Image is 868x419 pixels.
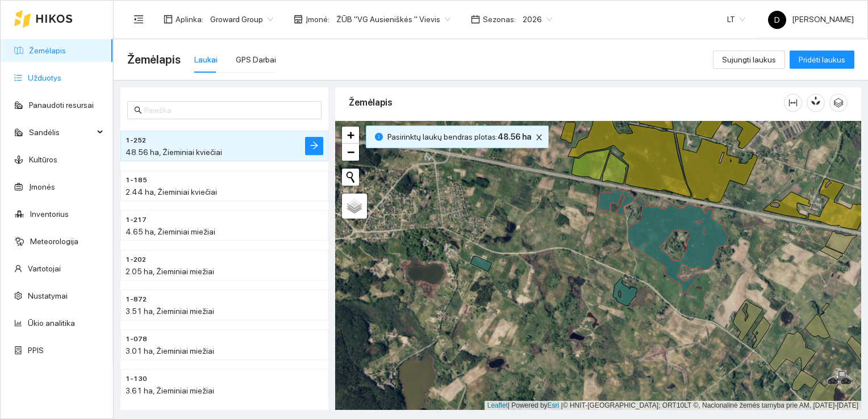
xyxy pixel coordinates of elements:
[126,267,214,276] span: 2.05 ha, Žieminiai miežiai
[236,53,276,66] div: GPS Darbai
[784,98,802,107] span: column-width
[784,94,802,112] button: column-width
[306,13,329,26] span: Įmonė :
[29,182,55,191] a: Įmonės
[126,215,147,225] span: 1-217
[310,141,319,152] span: arrow-right
[126,346,214,355] span: 3.01 ha, Žieminiai miežiai
[774,11,780,29] span: D
[144,104,315,116] input: Paieška
[126,135,146,146] span: 1-252
[126,254,146,265] span: 1-202
[126,294,147,305] span: 1-872
[790,51,854,69] button: Pridėti laukus
[30,209,69,219] a: Inventorius
[498,132,531,141] b: 48.56 ha
[533,133,545,141] span: close
[523,11,552,28] span: 2026
[722,53,776,66] span: Sujungti laukus
[347,128,354,142] span: +
[713,55,785,64] a: Sujungti laukus
[28,346,44,355] a: PPIS
[342,169,359,186] button: Initiate a new search
[28,319,75,328] a: Ūkio analitika
[29,46,66,55] a: Žemėlapis
[790,55,854,64] a: Pridėti laukus
[768,15,854,24] span: [PERSON_NAME]
[126,148,222,157] span: 48.56 ha, Žieminiai kviečiai
[342,144,359,161] a: Zoom out
[487,401,508,409] a: Leaflet
[713,51,785,69] button: Sujungti laukus
[29,155,57,164] a: Kultūros
[126,334,147,345] span: 1-078
[210,11,273,28] span: Groward Group
[342,194,367,219] a: Layers
[126,227,215,236] span: 4.65 ha, Žieminiai miežiai
[483,13,516,26] span: Sezonas :
[548,401,560,409] a: Esri
[194,53,218,66] div: Laukai
[727,11,745,28] span: LT
[28,73,61,82] a: Užduotys
[349,86,784,119] div: Žemėlapis
[28,264,61,273] a: Vartotojai
[336,11,450,28] span: ŽŪB "VG Ausieniškės " Vievis
[30,237,78,246] a: Meteorologija
[305,137,323,155] button: arrow-right
[127,8,150,31] button: menu-fold
[342,127,359,144] a: Zoom in
[347,145,354,159] span: −
[387,131,531,143] span: Pasirinktų laukų bendras plotas :
[127,51,181,69] span: Žemėlapis
[134,106,142,114] span: search
[375,133,383,141] span: info-circle
[485,401,861,410] div: | Powered by © HNIT-[GEOGRAPHIC_DATA]; ORT10LT ©, Nacionalinė žemės tarnyba prie AM, [DATE]-[DATE]
[126,386,214,395] span: 3.61 ha, Žieminiai miežiai
[532,131,546,144] button: close
[176,13,203,26] span: Aplinka :
[28,291,68,300] a: Nustatymai
[29,121,94,144] span: Sandėlis
[561,401,563,409] span: |
[126,187,217,196] span: 2.44 ha, Žieminiai kviečiai
[471,15,480,24] span: calendar
[126,175,147,186] span: 1-185
[126,374,147,384] span: 1-130
[29,100,94,110] a: Panaudoti resursai
[126,307,214,316] span: 3.51 ha, Žieminiai miežiai
[799,53,845,66] span: Pridėti laukus
[133,14,144,24] span: menu-fold
[164,15,173,24] span: layout
[294,15,303,24] span: shop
